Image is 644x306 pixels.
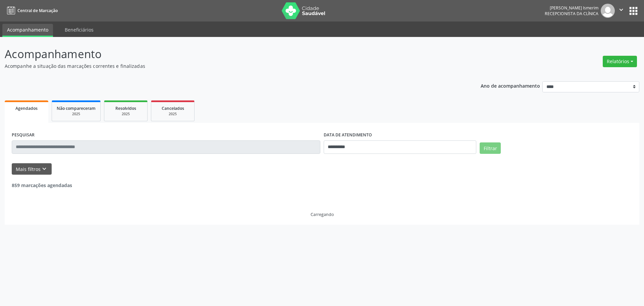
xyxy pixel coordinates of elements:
i: keyboard_arrow_down [41,165,48,173]
div: 2025 [57,112,96,117]
i:  [618,6,625,13]
span: Resolvidos [115,105,136,111]
button: apps [628,5,639,17]
button: Mais filtroskeyboard_arrow_down [12,163,52,175]
span: Não compareceram [57,105,96,111]
span: Recepcionista da clínica [545,11,598,16]
a: Acompanhamento [2,24,53,37]
p: Ano de acompanhamento [481,81,540,90]
span: Central de Marcação [17,8,58,13]
button: Relatórios [603,56,637,67]
div: 2025 [156,112,190,117]
a: Beneficiários [60,24,98,36]
div: [PERSON_NAME] Ismerim [545,5,598,11]
div: 2025 [109,112,143,117]
img: img [601,4,615,18]
strong: 859 marcações agendadas [12,182,72,188]
a: Central de Marcação [5,5,58,16]
span: Agendados [15,105,38,111]
p: Acompanhe a situação das marcações correntes e finalizadas [5,62,449,70]
button: Filtrar [480,142,501,154]
p: Acompanhamento [5,46,449,62]
div: Carregando [311,212,334,217]
button:  [615,4,628,18]
label: DATA DE ATENDIMENTO [324,130,372,140]
span: Cancelados [162,105,184,111]
label: PESQUISAR [12,130,35,140]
